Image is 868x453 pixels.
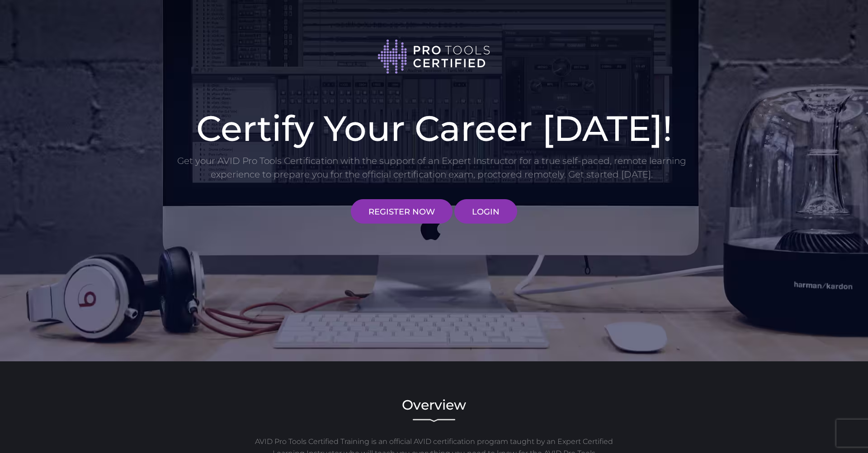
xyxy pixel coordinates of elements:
img: Pro Tools Certified logo [377,38,491,75]
a: LOGIN [454,199,517,224]
a: REGISTER NOW [351,199,453,224]
h2: Overview [176,398,692,412]
img: decorative line [413,419,455,422]
p: Get your AVID Pro Tools Certification with the support of an Expert Instructor for a true self-pa... [176,154,687,181]
h1: Certify Your Career [DATE]! [176,111,692,146]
